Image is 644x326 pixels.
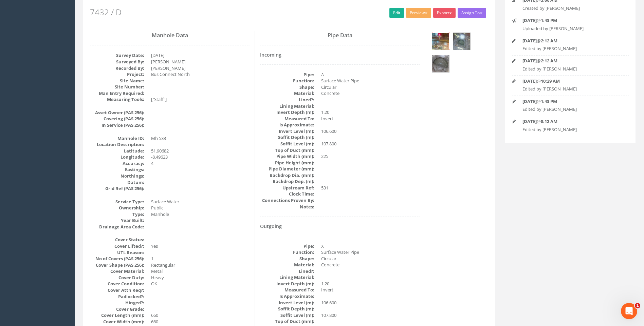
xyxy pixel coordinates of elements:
dd: Public [151,205,250,211]
iframe: Intercom live chat [621,303,637,319]
dt: Lining Material: [260,103,314,109]
dd: 660 [151,319,250,325]
dt: Grid Ref (PAS 256): [90,185,144,192]
dt: Latitude: [90,148,144,154]
dt: In Service (PAS 256): [90,122,144,128]
dt: Backdrop Dep. (m): [260,178,314,185]
dt: Soffit Level (m): [260,312,314,319]
strong: [DATE] [522,58,537,64]
dd: X [321,243,420,249]
dt: Lined?: [260,268,314,274]
button: Assign To [458,8,486,18]
dt: Padlocked?: [90,293,144,300]
dt: Location Description: [90,141,144,148]
dt: Invert Level (m): [260,300,314,306]
dd: ["Staff"] [151,96,250,103]
a: Edit [389,8,404,18]
p: @ [522,78,618,84]
dt: Service Type: [90,199,144,205]
dt: Cover Lifted?: [90,243,144,249]
h4: Incoming [260,52,420,57]
dd: 4 [151,160,250,167]
strong: [DATE] [522,98,537,104]
dd: 1 [151,256,250,262]
dt: Cover Condition: [90,281,144,287]
dt: Recorded By: [90,65,144,72]
dt: Accuracy: [90,160,144,167]
strong: 10:29 AM [541,78,560,84]
dt: Surveyed By: [90,59,144,65]
h2: 7432 / D [90,8,488,17]
dd: Metal [151,268,250,274]
dt: Type: [90,211,144,218]
dd: Surface Water Pipe [321,78,420,84]
dt: Asset Owner (PAS 256): [90,109,144,116]
dd: A [321,72,420,78]
img: 0076431b-6990-9fb3-d1e9-9406aa5c6cde_35bbf615-9009-24cd-b2ff-fd6dded82149_thumb.jpg [453,33,470,50]
dt: Eastings: [90,166,144,173]
dt: Cover Duty: [90,274,144,281]
p: Edited by [PERSON_NAME] [522,66,618,72]
dt: Material: [260,90,314,97]
dd: [PERSON_NAME] [151,65,250,72]
dt: Top of Duct (mm): [260,318,314,325]
strong: [DATE] [522,38,537,44]
dd: Bus Connect North [151,71,250,78]
dt: No of Covers (PAS 256): [90,256,144,262]
dt: Pipe Width (mm): [260,153,314,160]
dt: Cover Width (mm): [90,319,144,325]
strong: 8:12 AM [541,118,557,124]
h3: Pipe Data [260,33,420,39]
dd: 1.20 [321,109,420,116]
dt: Pipe Height (mm): [260,160,314,166]
h3: Manhole Data [90,33,250,39]
p: Edited by [PERSON_NAME] [522,86,618,92]
dd: 106.600 [321,300,420,306]
dt: Drainage Area Code: [90,224,144,230]
dt: Soffit Depth (m): [260,134,314,141]
dt: Longitude: [90,154,144,160]
dt: Man Entry Required: [90,90,144,97]
dt: Shape: [260,256,314,262]
dd: Manhole [151,211,250,218]
dt: Upstream Ref: [260,185,314,191]
p: Edited by [PERSON_NAME] [522,45,618,52]
p: @ [522,38,618,44]
dt: Site Number: [90,84,144,90]
dt: Datum: [90,179,144,186]
dt: Material: [260,262,314,268]
dt: Is Approximate: [260,122,314,128]
dt: Pipe: [260,243,314,249]
dd: [DATE] [151,52,250,59]
p: @ [522,58,618,64]
img: 0076431b-6990-9fb3-d1e9-9406aa5c6cde_434ec7a9-288f-624a-40e9-5d6cf853c316_thumb.jpg [432,55,449,72]
dd: Invert [321,116,420,122]
dt: Site Name: [90,78,144,84]
dt: Lining Material: [260,274,314,281]
dt: Clock Time: [260,191,314,197]
dt: Cover Length (mm): [90,312,144,319]
dt: Cover Status: [90,237,144,243]
strong: 1:43 PM [541,98,557,104]
dd: Mh 533 [151,135,250,142]
dt: Cover Shape (PAS 256): [90,262,144,268]
img: 0076431b-6990-9fb3-d1e9-9406aa5c6cde_380d51de-3988-7725-1e94-28cd2f427713_thumb.jpg [432,33,449,50]
dd: 660 [151,312,250,319]
dd: Circular [321,84,420,90]
strong: [DATE] [522,78,537,84]
dt: Invert Depth (m): [260,109,314,116]
dt: Soffit Level (m): [260,141,314,147]
dd: [PERSON_NAME] [151,59,250,65]
dd: Yes [151,243,250,249]
dt: Invert Level (m): [260,128,314,135]
dt: Shape: [260,84,314,90]
strong: 1:43 PM [541,17,557,23]
dd: Rectangular [151,262,250,268]
dt: Cover Material: [90,268,144,274]
dt: Ownership: [90,205,144,211]
span: 1 [635,303,640,308]
strong: [DATE] [522,17,537,23]
dt: UTL Reason: [90,249,144,256]
dt: Hinged?: [90,300,144,306]
strong: 2:12 AM [541,38,557,44]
